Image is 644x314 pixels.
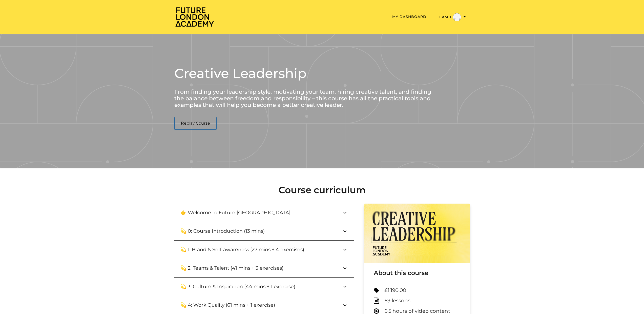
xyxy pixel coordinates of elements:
[174,259,354,277] button: 💫 2: Teams & Talent (41 mins + 3 exercises)
[174,185,470,195] h2: Course curriculum
[384,287,406,293] span: £1,190.00
[180,265,292,271] h3: 💫 2: Teams & Talent (41 mins + 3 exercises)
[435,13,467,22] button: Toggle menu
[180,247,312,252] h3: 💫 1: Brand & Self-awareness (27 mins + 4 exercises)
[180,302,283,308] h3: 💫 4: Work Quality (61 mins + 1 exercise)
[174,278,354,296] button: 💫 3: Culture & Inspiration (44 mins + 1 exercise)
[174,222,354,240] button: 💫 0: Course Introduction (13 mins)
[174,65,440,82] h2: Creative Leadership
[374,269,460,277] h3: About this course
[180,228,273,234] h3: 💫 0: Course Introduction (13 mins)
[384,298,410,304] span: 69 lessons
[174,117,217,130] a: Replay Course
[174,89,440,109] p: From finding your leadership style, motivating your team, hiring creative talent, and finding the...
[180,210,299,215] h3: 👉 Welcome to Future [GEOGRAPHIC_DATA]
[174,204,354,222] button: 👉 Welcome to Future [GEOGRAPHIC_DATA]
[180,284,303,289] h3: 💫 3: Culture & Inspiration (44 mins + 1 exercise)
[174,7,215,27] img: Home Page
[392,14,426,19] a: My Dashboard
[174,241,354,259] button: 💫 1: Brand & Self-awareness (27 mins + 4 exercises)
